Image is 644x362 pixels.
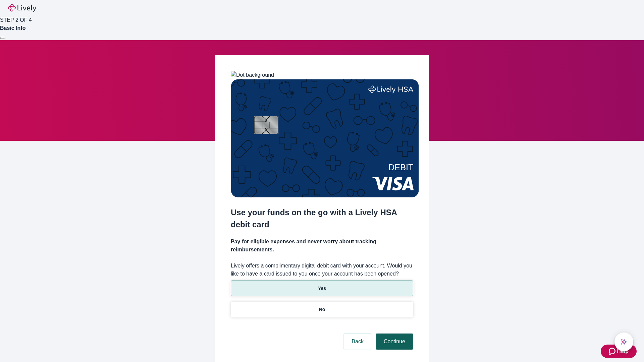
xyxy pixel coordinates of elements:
button: Continue [376,334,413,350]
button: Yes [231,281,413,296]
h2: Use your funds on the go with a Lively HSA debit card [231,206,413,231]
svg: Zendesk support icon [609,347,617,355]
img: Dot background [231,71,274,79]
h4: Pay for eligible expenses and never worry about tracking reimbursements. [231,238,413,254]
p: Yes [318,285,326,292]
img: Debit card [231,79,419,197]
p: No [319,306,325,313]
button: No [231,302,413,317]
button: chat [614,333,633,351]
img: Lively [8,4,36,12]
button: Back [343,334,372,350]
button: Zendesk support iconHelp [601,345,637,358]
span: Help [617,347,629,355]
svg: Lively AI Assistant [621,339,627,345]
label: Lively offers a complimentary digital debit card with your account. Would you like to have a card... [231,262,413,278]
